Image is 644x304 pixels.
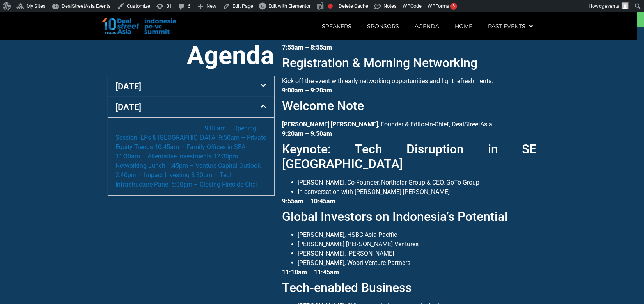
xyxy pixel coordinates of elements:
[282,121,378,128] strong: [PERSON_NAME] [PERSON_NAME]
[447,17,480,35] a: Home
[282,197,336,205] strong: 9:55am – 10:45am
[282,142,537,172] h2: Keynote: Tech Disruption in SE [GEOGRAPHIC_DATA]
[167,162,261,169] a: 1:45pm – Venture Capital Outlook
[359,17,407,35] a: Sponsors
[282,268,339,276] strong: 11:10am – 11:45am
[116,171,190,179] a: 2:40pm – Impact Investing
[116,124,204,132] a: 8:00am – Networking Breakfast
[108,43,275,68] h2: Agenda
[298,187,537,197] li: In conversation with [PERSON_NAME] [PERSON_NAME]
[172,181,258,188] a: 5:00pm – Closing Fireside Chat
[282,44,332,51] strong: 7:55am – 8:55am
[282,130,332,137] strong: 9:20am – 9:50am
[605,3,619,9] span: events
[480,17,541,35] a: Past Events
[314,17,359,35] a: Speakers
[282,43,537,86] div: Kick off the event with early networking opportunities and light refreshments.
[268,3,310,9] span: Edit with Elementor
[116,153,212,160] a: 11:30am – Alternative Investments
[298,258,537,268] li: [PERSON_NAME], Woori Venture Partners
[328,4,333,9] div: Focus keyphrase not set
[282,86,537,129] div: , Founder & Editor-in-Chief, DealStreetAsia
[298,240,537,249] li: [PERSON_NAME] [PERSON_NAME] Ventures
[116,102,142,112] a: [DATE]
[298,230,537,240] li: [PERSON_NAME], HSBC Asia Pacific
[282,87,332,94] strong: 9:00am – 9:20am
[450,3,457,10] div: 3
[282,209,537,224] h2: Global Investors on Indonesia’s Potential
[155,143,246,151] a: 10:45am – Family Offices in SEA
[282,98,537,113] h2: Welcome Note
[407,17,447,35] a: Agenda
[298,249,537,258] li: [PERSON_NAME], [PERSON_NAME]
[282,280,537,295] h2: Tech-enabled Business
[116,82,142,91] a: [DATE]
[282,55,537,70] h2: Registration & Morning Networking
[298,178,537,187] li: [PERSON_NAME], Co-Founder, Northstar Group & CEO, GoTo Group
